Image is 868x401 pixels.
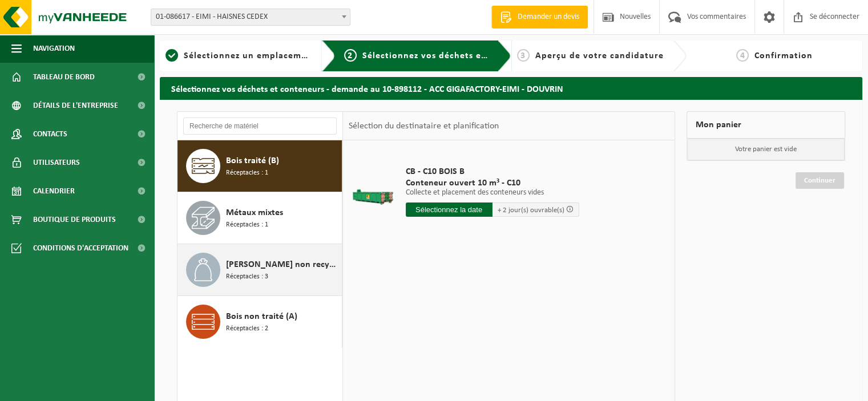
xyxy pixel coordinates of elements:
[151,9,350,26] span: 01-086617 - EIMI - HAISNES CEDEX
[33,73,95,82] font: Tableau de bord
[171,85,563,94] font: Sélectionnez vos déchets et conteneurs - demande au 10-898112 - ACC GIGAFACTORY-EIMI - DOUVRIN
[406,167,465,176] font: CB - C10 BOIS B
[33,102,118,110] font: Détails de l'entreprise
[406,188,544,197] font: Collecte et placement des conteneurs vides
[226,312,297,321] font: Bois non traité (A)
[156,13,268,21] font: 01-086617 - EIMI - HAISNES CEDEX
[226,221,268,228] font: Réceptacles : 1
[226,208,283,217] font: Métaux mixtes
[33,216,116,224] font: Boutique de produits
[226,325,268,332] font: Réceptacles : 2
[804,177,835,184] font: Continuer
[349,121,498,131] font: Sélection du destinataire et planification
[620,13,651,21] font: Nouvelles
[687,13,746,21] font: Vos commentaires
[535,51,664,60] font: Aperçu de votre candidature
[226,273,268,280] font: Réceptacles : 3
[406,179,520,188] font: Conteneur ouvert 10 m³ - C10
[491,6,588,29] a: Demander un devis
[362,51,555,60] font: Sélectionnez vos déchets et vos conteneurs
[498,206,564,214] font: + 2 jour(s) ouvrable(s)
[151,9,350,25] span: 01-086617 - EIMI - HAISNES CEDEX
[33,244,128,253] font: Conditions d'acceptation
[183,118,337,135] input: Recherche de matériel
[810,13,859,21] font: Se déconnecter
[33,159,80,167] font: Utilisateurs
[754,51,813,60] font: Confirmation
[184,51,329,60] font: Sélectionnez un emplacement ici
[518,13,579,21] font: Demander un devis
[348,51,353,60] font: 2
[177,192,342,244] button: Métaux mixtes Réceptacles : 1
[796,172,844,189] a: Continuer
[177,244,342,296] button: [PERSON_NAME] non recyclable, techniquement incombustible (combustible) Réceptacles : 3
[226,156,279,165] font: Bois traité (B)
[165,49,313,63] a: 1Sélectionnez un emplacement ici
[520,51,526,60] font: 3
[177,296,342,347] button: Bois non traité (A) Réceptacles : 2
[406,202,492,217] input: Sélectionnez la date
[226,260,529,269] font: [PERSON_NAME] non recyclable, techniquement incombustible (combustible)
[33,44,75,53] font: Navigation
[740,51,745,60] font: 4
[226,169,268,176] font: Réceptacles : 1
[735,145,797,153] font: Votre panier est vide
[696,120,741,129] font: Mon panier
[33,130,67,139] font: Contacts
[169,51,175,60] font: 1
[33,187,75,196] font: Calendrier
[177,140,342,192] button: Bois traité (B) Réceptacles : 1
